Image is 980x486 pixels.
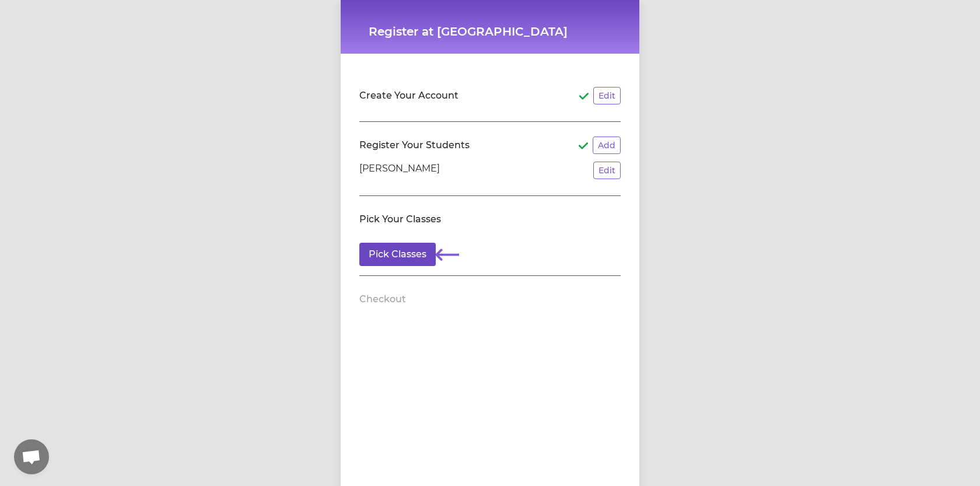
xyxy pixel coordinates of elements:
h2: Create Your Account [359,89,459,103]
h1: Register at [GEOGRAPHIC_DATA] [369,23,611,40]
h2: Register Your Students [359,138,470,152]
button: Pick Classes [359,243,436,266]
button: Add [593,137,621,154]
p: [PERSON_NAME] [359,162,440,179]
h2: Pick Your Classes [359,212,441,226]
button: Edit [593,162,621,179]
h2: Checkout [359,292,406,306]
div: Open chat [14,439,49,474]
button: Edit [593,87,621,104]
